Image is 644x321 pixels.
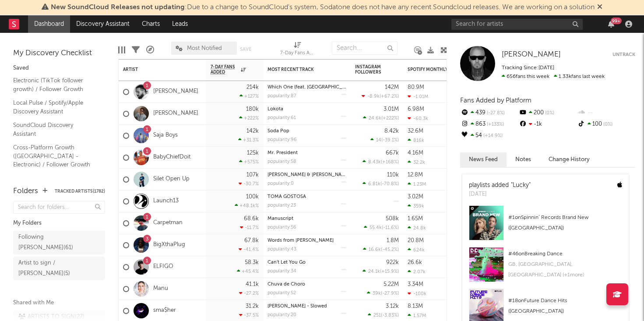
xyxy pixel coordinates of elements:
[386,260,399,265] div: 922k
[332,42,398,55] input: Search...
[382,182,398,187] span: -70.8 %
[239,181,259,187] div: -30.7 %
[408,181,426,187] div: 1.23M
[612,50,635,59] button: Untrack
[239,159,259,165] div: +575 %
[544,111,554,116] span: 0 %
[408,94,428,99] div: -1.01M
[370,226,382,230] span: 55.4k
[408,128,423,134] div: 32.6M
[267,194,346,199] div: TOMA GOSTOSA
[267,94,296,99] div: popularity: 87
[240,225,259,230] div: -11.7 %
[408,303,423,309] div: 8.13M
[246,282,259,287] div: 41.1k
[363,247,399,252] div: ( )
[153,110,198,117] a: [PERSON_NAME]
[387,172,399,178] div: 110k
[368,312,399,318] div: ( )
[376,138,381,143] span: 14
[460,152,507,167] button: News Feed
[13,98,96,116] a: Local Pulse / Spotify/Apple Discovery Assistant
[245,260,259,265] div: 58.3k
[408,67,473,72] div: Spotify Monthly Listeners
[55,189,105,194] button: Tracked Artists(1782)
[502,74,549,79] span: 656 fans this week
[408,138,424,143] div: 816k
[608,21,614,28] button: 99+
[486,111,505,116] span: -27.8 %
[153,307,176,314] a: sma$her
[408,247,425,253] div: 624k
[602,122,612,127] span: 0 %
[469,190,531,199] div: [DATE]
[153,132,178,139] a: Saja Boys
[386,216,399,222] div: 508k
[386,150,399,156] div: 667k
[502,65,554,71] span: Tracking Since: [DATE]
[469,181,531,190] div: playlists added
[408,85,424,90] div: 80.9M
[267,216,293,221] a: Manuscript
[153,263,173,271] a: ELFIGO
[18,232,80,253] div: Following [PERSON_NAME] ( 61 )
[369,116,381,121] span: 24.6k
[235,203,259,208] div: +48.1k %
[368,269,380,274] span: 24.1k
[166,15,194,33] a: Leads
[267,138,297,142] div: popularity: 96
[267,129,289,134] a: Soda Pop
[408,116,428,121] div: -60.3k
[153,176,190,183] a: Silet Open Up
[381,269,398,274] span: +15.9 %
[267,304,327,309] a: [PERSON_NAME] - Slowed
[507,152,540,167] button: Notes
[362,268,399,274] div: ( )
[267,194,306,199] a: TOMA GOSTOSA
[383,116,398,121] span: +222 %
[246,128,259,134] div: 142k
[383,226,398,230] span: -11.6 %
[381,94,398,99] span: +67.2 %
[408,238,424,243] div: 20.8M
[267,107,346,112] div: Lokota
[373,313,381,318] span: 251
[460,107,518,119] div: 439
[362,93,399,99] div: ( )
[13,63,105,74] div: Saved
[51,4,185,11] span: New SoundCloud Releases not updating
[237,268,259,274] div: +45.4 %
[246,106,259,112] div: 180k
[577,119,635,130] div: 100
[508,296,622,317] div: # 18 on Future Dance Hits ([GEOGRAPHIC_DATA])
[267,129,346,134] div: Soda Pop
[408,260,422,265] div: 26.6k
[408,194,423,200] div: 3.02M
[502,74,605,79] span: 1.33k fans last week
[367,94,380,99] span: -8.9k
[153,88,198,95] a: [PERSON_NAME]
[246,303,259,309] div: 31.2k
[408,216,423,222] div: 1.65M
[408,159,425,165] div: 32.2k
[211,64,239,75] span: 7-Day Fans Added
[153,154,190,161] a: BabyChiefDoit
[267,67,333,72] div: Most Recent Track
[13,231,105,254] a: Following [PERSON_NAME](61)
[239,290,259,296] div: -27.2 %
[123,67,189,72] div: Artist
[267,107,283,112] a: Lokota
[384,128,399,134] div: 8.42k
[267,85,346,90] div: Which One (feat. Central Cee)
[267,173,346,177] div: Tabola Bale - Vnsky & Josia Sihaloho Mix
[384,282,399,287] div: 5.22M
[267,238,346,243] div: Words from Bailey
[540,152,598,167] button: Change History
[239,93,259,99] div: +127 %
[368,182,380,187] span: 6.81k
[408,106,424,112] div: 6.98M
[146,37,154,63] div: A&R Pipeline
[518,119,577,130] div: -1k
[267,116,296,120] div: popularity: 61
[482,134,503,138] span: +14.9 %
